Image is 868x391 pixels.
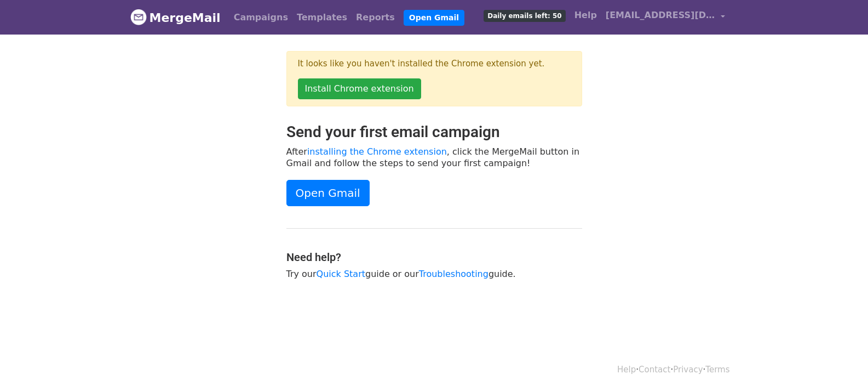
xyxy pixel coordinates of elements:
[617,365,636,375] a: Help
[286,251,582,264] h4: Need help?
[286,180,370,206] a: Open Gmail
[317,269,365,279] a: Quick Start
[286,146,582,169] p: After , click the MergeMail button in Gmail and follow the steps to send your first campaign!
[292,7,352,29] a: Templates
[229,7,292,29] a: Campaigns
[705,365,729,375] a: Terms
[130,9,147,25] img: MergeMail logo
[419,269,488,279] a: Troubleshooting
[601,4,729,30] a: [EMAIL_ADDRESS][DOMAIN_NAME]
[307,146,447,157] a: installing the Chrome extension
[286,268,582,280] p: Try our guide or our guide.
[130,6,221,29] a: MergeMail
[639,365,670,375] a: Contact
[352,7,399,29] a: Reports
[404,10,464,26] a: Open Gmail
[479,4,570,26] a: Daily emails left: 50
[298,58,571,70] p: It looks like you haven't installed the Chrome extension yet.
[286,123,582,141] h2: Send your first email campaign
[606,9,715,22] span: [EMAIL_ADDRESS][DOMAIN_NAME]
[570,4,601,26] a: Help
[298,78,421,99] a: Install Chrome extension
[484,10,565,22] span: Daily emails left: 50
[673,365,703,375] a: Privacy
